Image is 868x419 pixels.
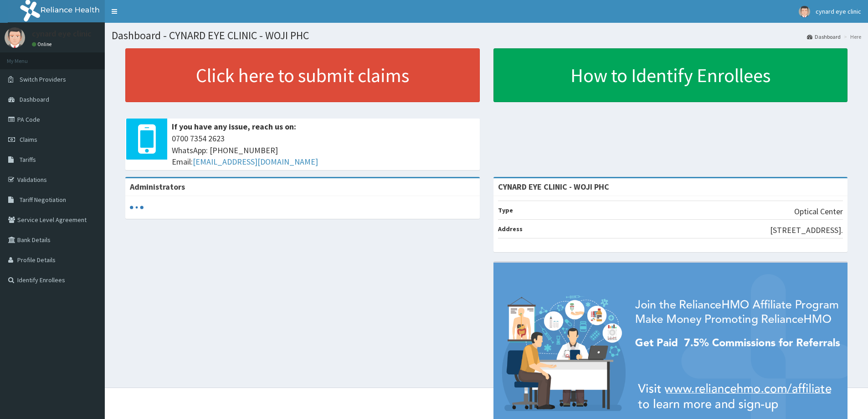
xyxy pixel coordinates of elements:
[20,95,49,103] span: Dashboard
[112,30,861,41] h1: Dashboard - CYNARD EYE CLINIC - WOJI PHC
[498,225,523,233] b: Address
[125,48,480,102] a: Click here to submit claims
[20,155,36,164] span: Tariffs
[130,201,144,214] svg: audio-loading
[770,224,843,236] p: [STREET_ADDRESS].
[807,33,841,41] a: Dashboard
[20,135,37,144] span: Claims
[172,121,296,132] b: If you have any issue, reach us on:
[32,41,54,47] a: Online
[794,206,843,217] p: Optical Center
[799,6,810,17] img: User Image
[20,196,66,204] span: Tariff Negotiation
[816,7,861,16] span: cynard eye clinic
[130,181,185,192] b: Administrators
[193,156,318,167] a: [EMAIL_ADDRESS][DOMAIN_NAME]
[498,206,513,214] b: Type
[5,27,25,48] img: User Image
[842,33,861,41] li: Here
[20,75,66,83] span: Switch Providers
[172,133,475,168] span: 0700 7354 2623 WhatsApp: [PHONE_NUMBER] Email:
[493,48,848,102] a: How to Identify Enrollees
[498,181,609,192] strong: CYNARD EYE CLINIC - WOJI PHC
[32,30,92,38] p: cynard eye clinic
